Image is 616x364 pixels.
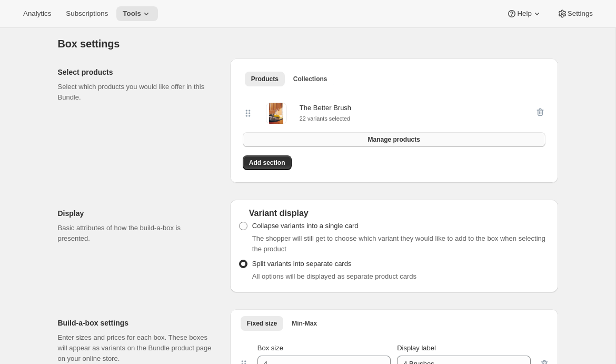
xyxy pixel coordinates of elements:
p: Enter sizes and prices for each box. These boxes will appear as variants on the Bundle product pa... [58,332,213,364]
button: Add section [243,155,292,170]
span: Collapse variants into a single card [252,222,359,230]
button: Subscriptions [59,6,114,21]
p: Basic attributes of how the build-a-box is presented. [58,223,213,244]
span: Settings [568,9,593,18]
h2: Build-a-box settings [58,318,213,328]
span: Help [517,9,531,18]
h2: Select products [58,67,213,77]
div: The Better Brush [300,103,351,113]
span: Add section [249,159,285,167]
span: Products [251,75,279,83]
div: Variant display [239,208,550,219]
small: 22 variants selected [300,115,350,122]
button: Tools [116,6,158,21]
span: Display label [397,344,436,352]
h2: Display [58,208,213,219]
button: Help [500,6,548,21]
button: Analytics [17,6,57,21]
span: Box size [257,344,283,352]
span: Analytics [23,9,51,18]
span: Split variants into separate cards [252,260,352,268]
h2: Box settings [58,37,558,50]
span: Collections [293,75,327,83]
span: Tools [123,9,141,18]
span: All options will be displayed as separate product cards [252,272,416,280]
button: Settings [551,6,599,21]
span: Min-Max [292,319,317,328]
p: Select which products you would like offer in this Bundle. [58,82,213,103]
span: The shopper will still get to choose which variant they would like to add to the box when selecti... [252,234,545,253]
span: Manage products [367,135,420,144]
button: Manage products [243,132,545,147]
span: Subscriptions [66,9,108,18]
span: Fixed size [247,319,277,328]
